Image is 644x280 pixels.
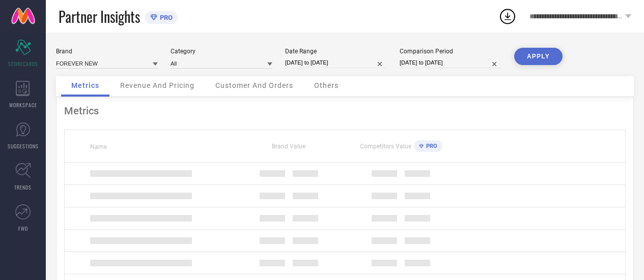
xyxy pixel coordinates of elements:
[18,225,28,232] span: FWD
[171,48,272,55] div: Category
[400,48,501,55] div: Comparison Period
[424,143,437,149] span: PRO
[314,81,339,89] span: Others
[215,81,293,89] span: Customer And Orders
[71,81,99,89] span: Metrics
[285,48,387,55] div: Date Range
[64,105,626,117] div: Metrics
[8,142,39,150] span: SUGGESTIONS
[514,48,563,65] button: APPLY
[59,6,140,27] span: Partner Insights
[120,81,194,89] span: Revenue And Pricing
[8,60,38,68] span: SCORECARDS
[360,143,411,150] span: Competitors Value
[272,143,305,150] span: Brand Value
[9,101,37,109] span: WORKSPACE
[157,14,173,21] span: PRO
[56,48,158,55] div: Brand
[498,7,517,25] div: Open download list
[400,57,501,68] input: Select comparison period
[285,57,387,68] input: Select date range
[90,143,107,150] span: Name
[14,183,32,191] span: TRENDS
